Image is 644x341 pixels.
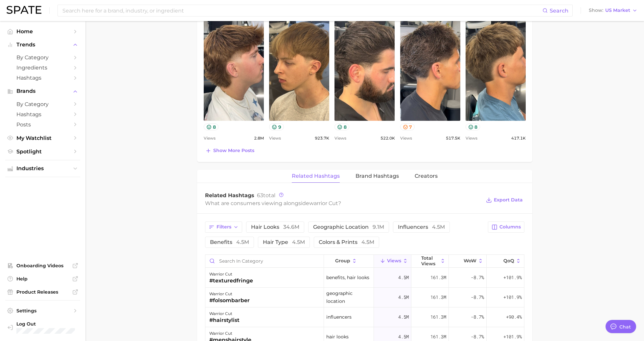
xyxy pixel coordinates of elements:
span: Show more posts [213,148,254,153]
span: 4.5m [398,313,409,321]
span: influencers [398,224,445,230]
span: Industries [16,166,69,171]
button: WoW [449,255,486,268]
span: Views [269,134,281,142]
span: Export Data [494,197,523,203]
a: Spotlight [5,146,80,157]
button: 8 [466,123,480,130]
span: Posts [16,121,69,128]
div: #hairstylist [209,316,240,324]
span: -8.7% [471,274,484,281]
span: -8.7% [471,333,484,341]
span: My Watchlist [16,135,69,141]
span: Views [387,258,401,263]
button: warrior cut#hairstylistinfluencers4.5m161.3m-8.7%+90.4% [205,307,524,327]
a: Posts [5,119,80,130]
span: Log Out [16,321,83,327]
span: total [257,192,275,198]
span: +101.9% [503,293,522,301]
a: Product Releases [5,287,80,297]
span: 522.0k [380,134,395,142]
span: Product Releases [16,289,69,295]
span: Show [589,9,603,12]
div: #texturedfringe [209,277,253,285]
span: benefits [210,240,249,245]
button: Columns [488,222,524,233]
span: Related Hashtags [205,192,254,198]
a: Help [5,274,80,284]
button: Filters [205,222,242,233]
span: Settings [16,308,69,314]
div: What are consumers viewing alongside ? [205,199,481,208]
span: 4.5m [292,239,305,245]
span: US Market [605,9,630,12]
button: Export Data [484,196,524,205]
a: by Category [5,52,80,63]
span: 517.5k [446,134,460,142]
span: group [335,258,350,263]
span: Onboarding Videos [16,263,69,269]
span: by Category [16,101,69,107]
span: Home [16,28,69,35]
span: 417.1k [511,134,526,142]
a: Ingredients [5,63,80,73]
a: Log out. Currently logged in with e-mail sameera.polavar@gmail.com. [5,319,80,336]
button: Brands [5,86,80,96]
button: Show more posts [204,146,256,155]
span: Brands [16,88,69,94]
span: geographic location [326,289,371,305]
div: warrior cut [209,310,240,318]
span: +101.9% [503,274,522,281]
span: Spotlight [16,148,69,155]
span: influencers [326,313,352,321]
span: hair type [263,240,305,245]
span: 161.3m [430,274,446,281]
span: 4.5m [398,293,409,301]
span: Brand Hashtags [356,173,399,179]
button: ShowUS Market [587,6,639,15]
span: WoW [464,258,476,263]
div: warrior cut [209,329,251,337]
span: Ingredients [16,65,69,71]
span: hair looks [326,333,349,341]
input: Search here for a brand, industry, or ingredient [62,5,542,16]
span: 923.7k [315,134,329,142]
span: 161.3m [430,293,446,301]
button: Views [374,255,411,268]
span: geographic location [313,224,384,230]
span: warrior cut [309,200,338,206]
a: Hashtags [5,73,80,83]
span: Help [16,276,69,282]
span: 4.5m [361,239,374,245]
span: Filters [217,224,231,230]
a: My Watchlist [5,133,80,143]
button: 7 [400,123,415,130]
span: Related Hashtags [292,173,340,179]
span: QoQ [503,258,514,263]
span: Columns [499,224,521,230]
span: 161.3m [430,333,446,341]
div: warrior cut [209,290,250,298]
span: colors & prints [319,240,374,245]
button: 9 [269,123,284,130]
a: by Category [5,99,80,109]
span: Views [204,134,216,142]
a: Onboarding Videos [5,261,80,271]
span: benefits, hair looks [326,274,369,281]
a: Hashtags [5,109,80,119]
span: 9.1m [373,224,384,230]
div: #folsombarber [209,297,250,304]
span: 4.5m [432,224,445,230]
span: +101.9% [503,333,522,341]
img: SPATE [7,6,41,14]
div: warrior cut [209,270,253,278]
button: warrior cut#folsombarbergeographic location4.5m161.3m-8.7%+101.9% [205,288,524,307]
button: Trends [5,40,80,50]
span: 34.6m [283,224,299,230]
span: Total Views [421,255,439,266]
span: Creators [415,173,438,179]
span: hair looks [251,224,299,230]
button: group [324,255,374,268]
button: 8 [334,123,349,130]
span: Views [334,134,346,142]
